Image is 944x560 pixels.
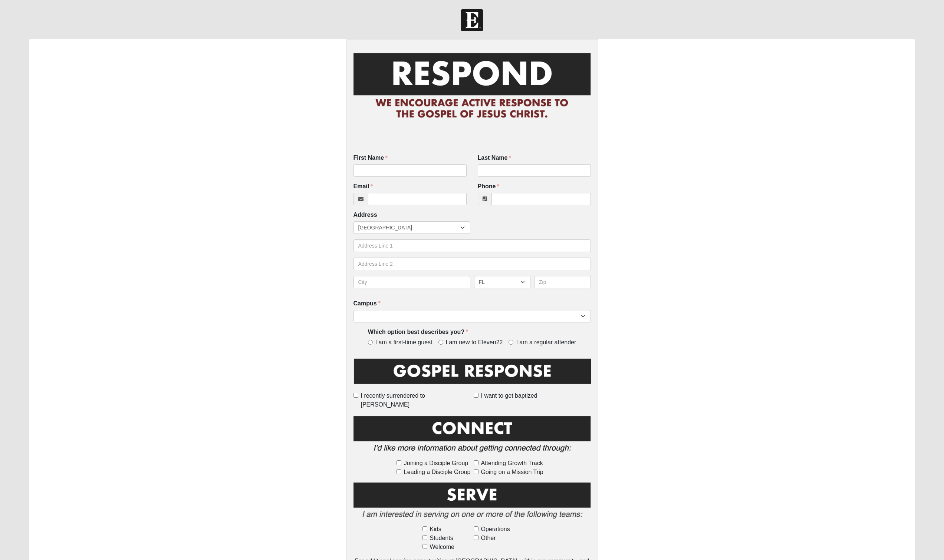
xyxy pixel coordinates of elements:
[430,525,441,534] span: Kids
[368,328,468,337] label: Which option best describes you?
[474,469,478,474] input: Going on a Mission Trip
[446,338,503,347] span: I am new to Eleven22
[438,340,443,345] input: I am new to Eleven22
[481,468,543,477] span: Going on a Mission Trip
[361,391,471,409] span: I recently surrendered to [PERSON_NAME]
[397,469,401,474] input: Leading a Disciple Group
[481,534,496,543] span: Other
[397,460,401,465] input: Joining a Disciple Group
[478,154,512,162] label: Last Name
[353,211,377,219] label: Address
[353,299,381,308] label: Campus
[375,338,432,347] span: I am a first-time guest
[353,46,591,126] img: RespondCardHeader.png
[353,258,591,270] input: Address Line 2
[404,459,468,468] span: Joining a Disciple Group
[353,393,358,398] input: I recently surrendered to [PERSON_NAME]
[481,391,537,400] span: I want to get baptized
[422,535,427,540] input: Students
[481,525,510,534] span: Operations
[474,460,478,465] input: Attending Growth Track
[430,543,454,551] span: Welcome
[481,459,543,468] span: Attending Growth Track
[478,182,500,191] label: Phone
[461,9,483,31] img: Church of Eleven22 Logo
[353,154,388,162] label: First Name
[368,340,373,345] input: I am a first-time guest
[353,414,591,457] img: Connect.png
[353,239,591,252] input: Address Line 1
[516,338,576,347] span: I am a regular attender
[474,393,478,398] input: I want to get baptized
[422,526,427,531] input: Kids
[422,544,427,549] input: Welcome
[474,535,478,540] input: Other
[474,526,478,531] input: Operations
[404,468,471,477] span: Leading a Disciple Group
[534,276,591,288] input: Zip
[353,481,591,524] img: Serve2.png
[353,182,373,191] label: Email
[509,340,513,345] input: I am a regular attender
[353,357,591,390] img: GospelResponseBLK.png
[430,534,453,543] span: Students
[353,276,470,288] input: City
